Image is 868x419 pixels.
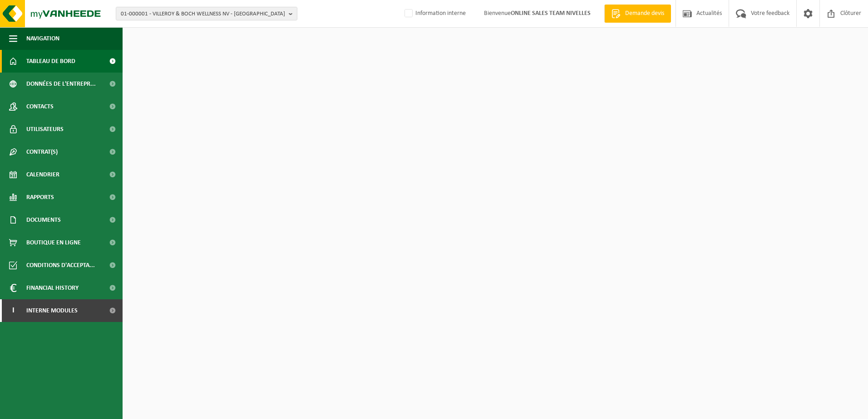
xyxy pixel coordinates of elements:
[26,95,54,118] span: Contacts
[511,10,591,17] strong: ONLINE SALES TEAM NIVELLES
[26,27,59,50] span: Navigation
[26,209,61,231] span: Documents
[604,5,671,23] a: Demande devis
[26,299,78,322] span: Interne modules
[26,254,95,277] span: Conditions d'accepta...
[26,118,64,141] span: Utilisateurs
[26,163,59,186] span: Calendrier
[26,186,54,209] span: Rapports
[116,7,297,20] button: 01-000001 - VILLEROY & BOCH WELLNESS NV - [GEOGRAPHIC_DATA]
[26,73,96,95] span: Données de l'entrepr...
[26,231,81,254] span: Boutique en ligne
[26,277,79,299] span: Financial History
[403,7,466,20] label: Information interne
[623,9,666,18] span: Demande devis
[26,50,75,73] span: Tableau de bord
[26,141,58,163] span: Contrat(s)
[9,299,17,322] span: I
[121,7,285,21] span: 01-000001 - VILLEROY & BOCH WELLNESS NV - [GEOGRAPHIC_DATA]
